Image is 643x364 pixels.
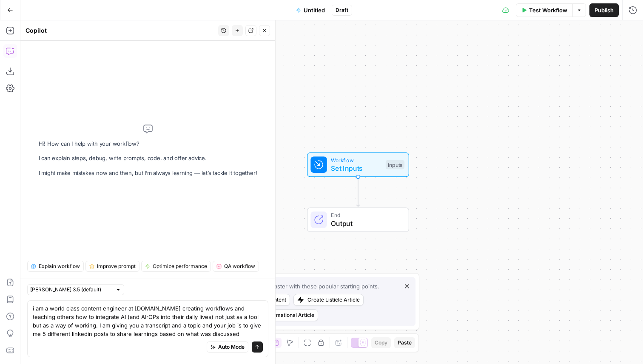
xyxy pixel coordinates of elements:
input: Claude Sonnet 3.5 (default) [30,285,112,294]
div: Begin building faster with these popular starting points. [233,282,379,291]
button: Test Workflow [516,3,572,17]
span: Publish [595,6,614,14]
span: Copy [375,339,387,347]
button: Optimize performance [141,261,211,272]
span: Paste [398,339,412,347]
div: Copilot [26,26,216,35]
textarea: i am a world class content engineer at [DOMAIN_NAME] creating workflows and teaching others how t... [33,304,263,338]
div: EndOutput [279,208,437,232]
button: Explain workflow [27,261,84,272]
button: QA workflow [213,261,259,272]
span: Optimize performance [153,262,207,270]
p: I can explain steps, debug, write prompts, code, and offer advice. [39,154,257,163]
span: Untitled [304,6,325,14]
div: Create Informational Article [247,311,314,319]
span: Draft [336,6,348,14]
button: Auto Mode [207,341,248,353]
span: Workflow [331,156,381,164]
span: Improve prompt [97,262,136,270]
span: Explain workflow [39,262,80,270]
span: Test Workflow [529,6,567,14]
button: Untitled [291,3,330,17]
p: Hi! How can I help with your workflow? [39,139,257,148]
button: Paste [394,337,415,348]
p: I might make mistakes now and then, but I’m always learning — let’s tackle it together! [39,169,257,178]
span: Auto Mode [218,343,245,351]
span: Set Inputs [331,163,381,173]
span: QA workflow [224,262,255,270]
button: Copy [371,337,391,348]
button: Publish [589,3,619,17]
div: Inputs [386,160,404,169]
g: Edge from start to end [356,177,359,207]
button: Improve prompt [85,261,139,272]
div: WorkflowSet InputsInputs [279,152,437,177]
span: End [331,211,400,219]
span: Output [331,218,400,229]
div: Create Listicle Article [307,296,360,304]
